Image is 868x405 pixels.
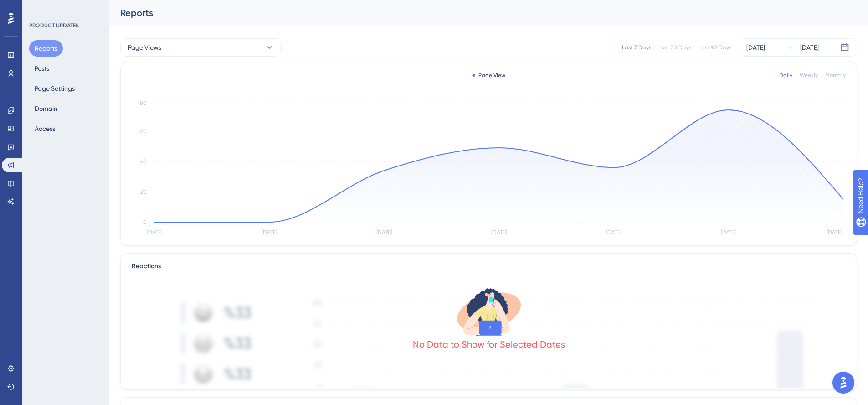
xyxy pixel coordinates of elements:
tspan: [DATE] [147,229,162,235]
div: Monthly [825,72,846,79]
button: Page Views [120,38,282,57]
div: [DATE] [746,42,765,53]
tspan: [DATE] [376,229,392,235]
tspan: [DATE] [721,229,736,235]
button: Reports [29,40,63,57]
button: Page Settings [29,80,80,97]
div: [DATE] [800,42,819,53]
button: Access [29,120,61,137]
tspan: 0 [143,219,147,225]
div: Page View [472,72,505,79]
tspan: [DATE] [262,229,277,235]
button: Domain [29,100,63,117]
button: Posts [29,60,55,77]
tspan: 20 [140,189,147,195]
div: No Data to Show for Selected Dates [413,338,565,351]
tspan: [DATE] [827,229,842,235]
tspan: 40 [140,158,147,165]
div: Last 7 Days [622,44,651,51]
tspan: [DATE] [491,229,507,235]
tspan: [DATE] [606,229,621,235]
iframe: UserGuiding AI Assistant Launcher [830,369,857,396]
div: Weekly [800,72,818,79]
div: Reactions [132,261,846,272]
span: Need Help? [21,2,57,13]
div: PRODUCT UPDATES [29,22,79,29]
span: Page Views [128,42,161,53]
div: Daily [779,72,792,79]
tspan: 80 [140,100,147,106]
div: Last 90 Days [699,44,731,51]
tspan: 60 [140,128,147,135]
div: Last 30 Days [658,44,691,51]
div: Reports [120,6,834,19]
